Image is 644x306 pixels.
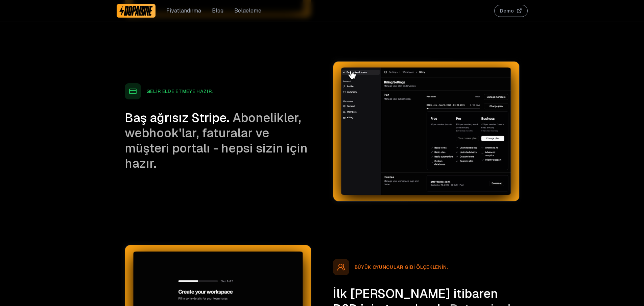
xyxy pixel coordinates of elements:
font: Abonelikler, webhook'lar, faturalar ve müşteri portalı - hepsi sizin için hazır. [125,110,308,171]
font: Gelir elde etmeye hazır. [146,88,213,94]
button: Demo [494,5,528,17]
font: Demo [500,8,514,14]
a: Blog [212,7,223,15]
font: Belgeleme [234,7,261,14]
a: Fiyatlandırma [166,7,201,15]
font: Blog [212,7,223,14]
a: Dopamin [117,4,156,18]
img: Dopamin [119,5,153,16]
font: Fiyatlandırma [166,7,201,14]
a: Belgeleme [234,7,261,15]
font: Büyük oyuncular gibi ölçeklenin. [355,264,448,270]
font: Baş ağrısız Stripe. [125,110,230,126]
